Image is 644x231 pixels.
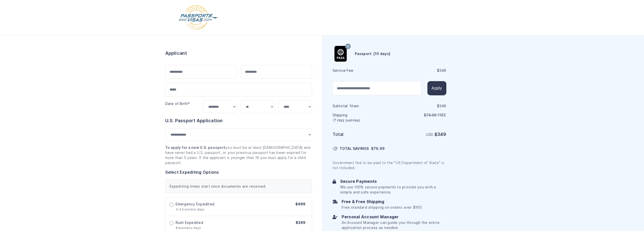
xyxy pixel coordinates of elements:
[333,113,389,123] h6: Shipping
[295,202,306,206] span: $499
[439,68,446,73] span: 349
[178,5,218,30] img: Logo
[342,199,422,205] h6: Free & Free Shipping
[165,169,312,175] h6: Select Expediting Options
[390,113,446,118] p: $
[426,113,437,117] span: 79.99
[342,220,446,230] p: An Account Manager can guide you through the entire application process as needed.
[439,104,446,108] span: 349
[427,81,446,95] button: Apply
[438,113,446,117] span: Free
[176,207,205,211] span: 3-4 business days
[390,103,446,109] div: $
[390,68,446,73] div: $
[333,160,446,170] p: Government fee to be paid to the "US Department of State" is not included.
[426,133,433,137] span: USD
[342,214,446,220] h6: Personal Account Manager
[350,104,351,108] span: 1
[176,202,215,207] span: Emergency Expedited
[165,50,187,57] h6: Applicant
[176,226,201,230] span: 8 business days
[176,220,203,225] span: Rush Expedited
[340,179,446,185] h6: Secure Payments
[340,146,369,151] span: TOTAL SAVINGS
[165,145,312,165] p: you must be at least [DEMOGRAPHIC_DATA] and have never had a U.S. passport, or your previous pass...
[371,146,385,151] span: $
[342,205,422,210] p: Free standard shipping on orders over $100.
[355,51,390,56] h6: Passport: [10 days]
[337,119,360,123] span: FREE SHIPPING
[340,185,446,195] p: We use 100% secure payments to provide you with a simple and safe experience.
[165,102,190,106] label: Date of Birth*
[437,132,446,137] span: 349
[165,117,312,124] h6: U.S. Passport Application
[333,103,389,109] h6: Subtotal · item
[346,43,349,50] span: 10
[333,131,389,138] h6: Total
[333,46,348,62] img: Product Name
[333,68,389,73] h6: Service Fee
[165,146,226,150] strong: To apply for a new U.S. passport
[296,221,306,225] span: $349
[434,132,446,137] strong: $
[373,147,385,151] span: 79.99
[165,180,312,193] div: Expediting times start once documents are received.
